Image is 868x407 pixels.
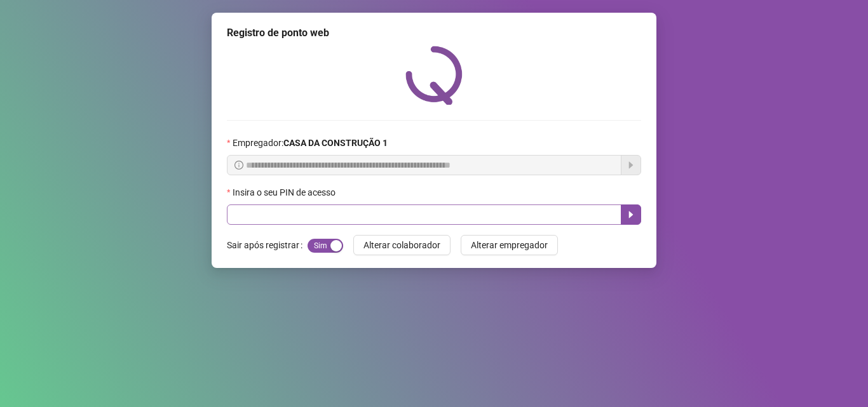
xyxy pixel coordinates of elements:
[227,235,308,255] label: Sair após registrar
[626,210,636,220] span: caret-right
[461,235,558,255] button: Alterar empregador
[283,138,388,148] strong: CASA DA CONSTRUÇÃO 1
[405,46,463,105] img: QRPoint
[353,235,451,255] button: Alterar colaborador
[363,238,440,252] span: Alterar colaborador
[227,185,344,199] label: Insira o seu PIN de acesso
[471,238,548,252] span: Alterar empregador
[234,161,243,170] span: info-circle
[233,136,388,150] span: Empregador :
[227,25,641,41] div: Registro de ponto web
